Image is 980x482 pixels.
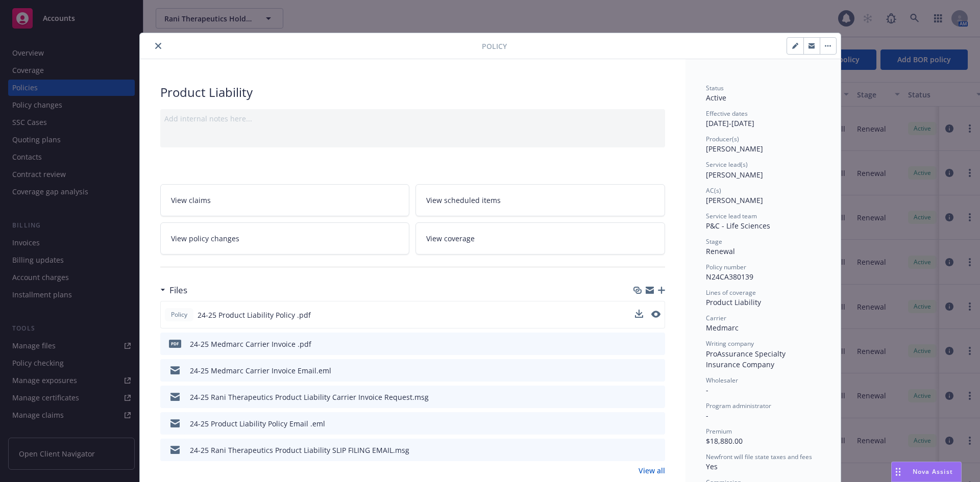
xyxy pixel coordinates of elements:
span: Producer(s) [706,135,739,143]
span: Renewal [706,246,735,256]
span: pdf [169,340,181,347]
span: View scheduled items [426,195,501,206]
button: download file [635,310,643,320]
span: P&C - Life Sciences [706,221,770,231]
span: Newfront will file state taxes and fees [706,452,812,461]
span: Program administrator [706,401,771,410]
span: 24-25 Product Liability Policy .pdf [198,310,311,320]
button: download file [635,310,643,318]
span: View policy changes [171,233,239,244]
a: View claims [160,184,410,216]
span: Status [706,84,724,92]
span: Policy number [706,263,746,271]
span: Nova Assist [913,467,953,476]
span: - [706,411,708,420]
div: Product Liability [706,297,820,308]
span: Policy [169,310,189,319]
a: View scheduled items [415,184,665,216]
span: Premium [706,427,732,436]
div: Product Liability [160,84,665,101]
span: Medmarc [706,323,739,333]
div: Files [160,284,187,297]
span: Effective dates [706,109,748,118]
div: 24-25 Medmarc Carrier Invoice Email.eml [190,365,331,376]
div: 24-25 Rani Therapeutics Product Liability Carrier Invoice Request.msg [190,392,429,402]
div: 24-25 Rani Therapeutics Product Liability SLIP FILING EMAIL.msg [190,445,409,455]
span: [PERSON_NAME] [706,144,763,154]
button: Nova Assist [891,462,962,482]
span: Stage [706,237,722,246]
button: download file [635,365,644,376]
span: View coverage [426,233,475,244]
button: download file [635,418,644,429]
div: 24-25 Product Liability Policy Email .eml [190,418,325,429]
button: preview file [652,418,661,429]
div: Add internal notes here... [164,113,661,124]
button: download file [635,392,644,402]
div: [DATE] - [DATE] [706,109,820,129]
div: 24-25 Medmarc Carrier Invoice .pdf [190,339,311,349]
span: [PERSON_NAME] [706,195,763,205]
span: Writing company [706,339,754,348]
button: download file [635,339,644,349]
span: Active [706,93,726,103]
span: N24CA380139 [706,272,753,282]
span: Carrier [706,314,726,322]
button: download file [635,445,644,455]
a: View policy changes [160,222,410,255]
span: $18,880.00 [706,436,743,446]
span: Service lead team [706,212,757,220]
button: preview file [651,311,660,318]
span: Yes [706,462,718,471]
span: Policy [482,41,507,52]
span: Service lead(s) [706,160,748,169]
button: preview file [652,339,661,349]
button: preview file [651,310,660,320]
span: View claims [171,195,211,206]
span: AC(s) [706,186,721,195]
button: close [152,40,164,52]
span: - [706,385,708,395]
button: preview file [652,365,661,376]
button: preview file [652,445,661,455]
div: Drag to move [892,462,904,481]
span: [PERSON_NAME] [706,170,763,180]
span: ProAssurance Specialty Insurance Company [706,349,788,369]
span: Wholesaler [706,376,738,385]
h3: Files [169,284,187,297]
span: Lines of coverage [706,288,756,297]
a: View all [639,465,665,476]
a: View coverage [415,222,665,255]
button: preview file [652,392,661,402]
